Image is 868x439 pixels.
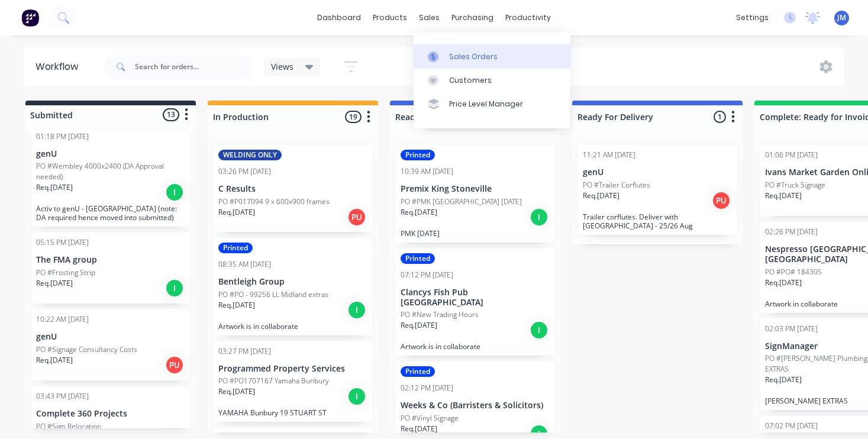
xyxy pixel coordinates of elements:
p: PO #Wembley 4000x2400 (DA Approval needed) [36,161,185,182]
div: Printed07:12 PM [DATE]Clancys Fish Pub [GEOGRAPHIC_DATA]PO #New Trading HoursReq.[DATE]IArtwork i... [396,248,554,356]
div: 03:27 PM [DATE] [218,346,271,357]
div: 07:12 PM [DATE] [401,270,453,280]
div: Printed [218,243,253,253]
div: Sales Orders [449,51,498,62]
div: Printed [401,366,435,377]
a: dashboard [311,9,367,27]
img: Factory [21,9,39,27]
div: Workflow [36,60,84,74]
p: Programmed Property Services [218,364,367,374]
p: PO #Truck Signage [765,180,825,191]
p: Req. [DATE] [218,386,255,397]
div: 03:27 PM [DATE]Programmed Property ServicesPO #PO1707167 Yamaha BunburyReq.[DATE]IYAMAHA Bunbury ... [214,341,372,422]
div: 11:21 AM [DATE]genUPO #Trailer CorflutesReq.[DATE]PUTrailer corflutes. Deliver with [GEOGRAPHIC_D... [578,145,737,235]
p: Req. [DATE] [36,182,73,193]
div: 01:18 PM [DATE]genUPO #Wembley 4000x2400 (DA Approval needed)Req.[DATE]IActiv to genU - [GEOGRAPH... [31,127,190,227]
p: Req. [DATE] [401,424,437,434]
div: Printed [401,253,435,264]
span: JM [837,12,846,23]
div: WELDING ONLY03:26 PM [DATE]C ResultsPO #P017094 9 x 600x900 framesReq.[DATE]PU [214,145,372,232]
div: PU [347,208,366,227]
div: productivity [499,9,557,27]
p: Req. [DATE] [765,375,802,385]
p: Weeks & Co (Barristers & Solicitors) [401,401,550,411]
a: Price Level Manager [414,92,570,116]
p: Req. [DATE] [218,207,255,218]
div: PU [712,191,731,210]
p: Req. [DATE] [36,355,73,366]
p: Req. [DATE] [401,207,437,218]
p: PO #PO - 99256 LL Midland extras [218,289,328,300]
div: 07:02 PM [DATE] [765,421,818,431]
p: YAMAHA Bunbury 19 STUART ST [218,408,367,417]
div: sales [413,9,446,27]
div: I [165,279,184,298]
div: 02:12 PM [DATE] [401,383,453,393]
div: 08:35 AM [DATE] [218,259,271,270]
div: PU [165,356,184,375]
div: Printed [401,150,435,160]
p: Premix King Stoneville [401,184,550,194]
span: Views [271,60,293,73]
p: Clancys Fish Pub [GEOGRAPHIC_DATA] [401,288,550,308]
input: Search for orders... [135,55,252,79]
p: Req. [DATE] [765,277,802,288]
div: Customers [449,75,492,86]
div: 11:21 AM [DATE] [583,150,635,160]
p: Bentleigh Group [218,277,367,287]
div: 01:18 PM [DATE] [36,131,89,142]
p: Trailer corflutes. Deliver with [GEOGRAPHIC_DATA] - 25/26 Aug [583,212,732,230]
a: Sales Orders [414,44,570,68]
a: Customers [414,69,570,92]
p: Complete 360 Projects [36,409,185,419]
p: genU [583,167,732,177]
p: Artwork is in collaborate [218,322,367,331]
p: PO #PMK [GEOGRAPHIC_DATA] [DATE] [401,196,522,207]
p: Req. [DATE] [583,191,619,201]
div: I [530,321,548,340]
div: Printed10:39 AM [DATE]Premix King StonevillePO #PMK [GEOGRAPHIC_DATA] [DATE]Req.[DATE]IPMK [DATE] [396,145,554,243]
div: 02:03 PM [DATE] [765,324,818,334]
div: 03:26 PM [DATE] [218,166,271,177]
p: PO #Sign Relocation [36,421,101,432]
p: PO #PO1707167 Yamaha Bunbury [218,376,329,386]
div: WELDING ONLY [218,150,282,160]
p: Req. [DATE] [765,191,802,201]
div: I [347,301,366,319]
p: PO #Vinyl Signage [401,413,459,424]
div: settings [730,9,775,27]
div: 03:43 PM [DATE] [36,391,89,402]
div: 05:15 PM [DATE] [36,237,89,248]
div: purchasing [446,9,499,27]
div: Price Level Manager [449,99,523,109]
div: 10:22 AM [DATE] [36,314,89,325]
p: genU [36,149,185,159]
div: I [165,183,184,202]
p: PMK [DATE] [401,229,550,238]
p: Req. [DATE] [401,320,437,331]
div: 02:26 PM [DATE] [765,227,818,237]
p: Activ to genU - [GEOGRAPHIC_DATA] (note: DA required hence moved into submitted) [36,204,185,222]
div: 10:39 AM [DATE] [401,166,453,177]
p: Req. [DATE] [36,278,73,289]
p: The FMA group [36,255,185,265]
p: PO #Frosting Strip [36,267,95,278]
p: C Results [218,184,367,194]
div: 05:15 PM [DATE]The FMA groupPO #Frosting StripReq.[DATE]I [31,233,190,304]
div: 01:06 PM [DATE] [765,150,818,160]
div: 10:22 AM [DATE]genUPO #Signage Consultancy CostsReq.[DATE]PU [31,309,190,380]
p: PO #P017094 9 x 600x900 frames [218,196,330,207]
p: PO #PO# 184305 [765,267,822,277]
p: Req. [DATE] [218,300,255,311]
div: products [367,9,413,27]
p: PO #Trailer Corflutes [583,180,650,191]
div: I [347,387,366,406]
p: PO #Signage Consultancy Costs [36,344,137,355]
div: Printed08:35 AM [DATE]Bentleigh GroupPO #PO - 99256 LL Midland extrasReq.[DATE]IArtwork is in col... [214,238,372,335]
p: PO #New Trading Hours [401,309,479,320]
div: I [530,208,548,227]
p: genU [36,332,185,342]
p: Artwork is in collaborate [401,342,550,351]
